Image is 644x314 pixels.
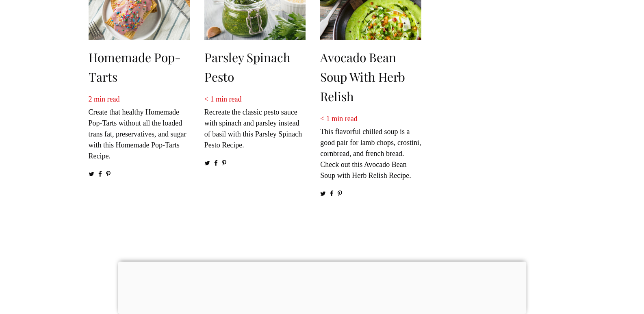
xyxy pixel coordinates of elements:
a: Homemade Pop-Tarts [89,49,181,85]
a: Avocado Bean Soup with Herb Relish [320,49,405,104]
iframe: Advertisement [118,262,526,312]
span: min read [216,95,241,103]
span: < 1 [320,115,330,123]
p: Recreate the classic pesto sauce with spinach and parsley instead of basil with this Parsley Spin... [204,94,306,151]
span: min read [94,95,119,103]
p: Create that healthy Homemade Pop-Tarts without all the loaded trans fat, preservatives, and sugar... [89,94,190,162]
p: This flavorful chilled soup is a good pair for lamb chops, crostini, cornbread, and french bread.... [320,113,421,181]
span: min read [332,115,357,123]
span: 2 [89,95,92,103]
span: < 1 [204,95,214,103]
a: Parsley Spinach Pesto [204,49,291,85]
